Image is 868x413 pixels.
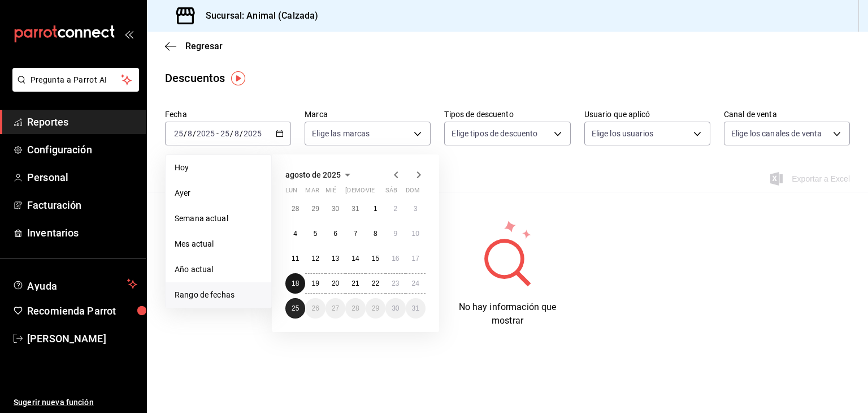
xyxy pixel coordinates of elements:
[325,223,345,244] button: 6 de agosto de 2025
[185,41,223,51] span: Regresar
[366,248,385,269] button: 15 de agosto de 2025
[175,264,262,276] span: Año actual
[124,29,133,38] button: open_drawer_menu
[374,205,377,213] abbr: 1 de agosto de 2025
[305,110,431,118] label: Marca
[311,205,319,213] abbr: 29 de julio de 2025
[366,187,375,199] abbr: viernes
[385,248,405,269] button: 16 de agosto de 2025
[240,129,243,138] span: /
[351,255,359,263] abbr: 14 de agosto de 2025
[187,129,193,138] input: --
[333,230,337,238] abbr: 6 de agosto de 2025
[234,129,240,138] input: --
[285,170,341,179] span: agosto de 2025
[314,230,318,238] abbr: 5 de agosto de 2025
[412,279,419,287] abbr: 24 de agosto de 2025
[452,128,537,139] span: Elige tipos de descuento
[293,230,297,238] abbr: 4 de agosto de 2025
[385,187,397,199] abbr: sábado
[366,223,385,244] button: 8 de agosto de 2025
[412,304,419,312] abbr: 31 de agosto de 2025
[325,273,345,294] button: 20 de agosto de 2025
[406,199,426,219] button: 3 de agosto de 2025
[385,298,405,319] button: 30 de agosto de 2025
[724,110,850,118] label: Canal de venta
[165,70,225,87] div: Descuentos
[325,248,345,269] button: 13 de agosto de 2025
[345,273,365,294] button: 21 de agosto de 2025
[414,205,418,213] abbr: 3 de agosto de 2025
[412,230,419,238] abbr: 10 de agosto de 2025
[305,248,325,269] button: 12 de agosto de 2025
[325,298,345,319] button: 27 de agosto de 2025
[243,129,262,138] input: ----
[27,170,137,185] span: Personal
[351,279,359,287] abbr: 21 de agosto de 2025
[385,273,405,294] button: 23 de agosto de 2025
[27,114,137,130] span: Reportes
[345,298,365,319] button: 28 de agosto de 2025
[372,279,379,287] abbr: 22 de agosto de 2025
[193,129,196,138] span: /
[393,230,397,238] abbr: 9 de agosto de 2025
[292,205,299,213] abbr: 28 de julio de 2025
[231,71,245,85] img: Tooltip marker
[406,298,426,319] button: 31 de agosto de 2025
[372,255,379,263] abbr: 15 de agosto de 2025
[406,273,426,294] button: 24 de agosto de 2025
[351,304,359,312] abbr: 28 de agosto de 2025
[406,248,426,269] button: 17 de agosto de 2025
[175,289,262,301] span: Rango de fechas
[292,255,299,263] abbr: 11 de agosto de 2025
[406,187,420,199] abbr: domingo
[292,279,299,287] abbr: 18 de agosto de 2025
[27,142,137,157] span: Configuración
[220,129,230,138] input: --
[406,223,426,244] button: 10 de agosto de 2025
[385,223,405,244] button: 9 de agosto de 2025
[285,273,305,294] button: 18 de agosto de 2025
[230,129,233,138] span: /
[366,199,385,219] button: 1 de agosto de 2025
[345,187,412,199] abbr: jueves
[12,68,139,92] button: Pregunta a Parrot AI
[173,129,184,138] input: --
[345,223,365,244] button: 7 de agosto de 2025
[354,230,358,238] abbr: 7 de agosto de 2025
[332,255,339,263] abbr: 13 de agosto de 2025
[8,82,139,94] a: Pregunta a Parrot AI
[285,248,305,269] button: 11 de agosto de 2025
[311,304,319,312] abbr: 26 de agosto de 2025
[175,213,262,225] span: Semana actual
[592,128,653,139] span: Elige los usuarios
[27,277,123,291] span: Ayuda
[27,331,137,346] span: [PERSON_NAME]
[312,128,370,139] span: Elige las marcas
[345,199,365,219] button: 31 de julio de 2025
[393,205,397,213] abbr: 2 de agosto de 2025
[285,223,305,244] button: 4 de agosto de 2025
[332,304,339,312] abbr: 27 de agosto de 2025
[184,129,187,138] span: /
[311,279,319,287] abbr: 19 de agosto de 2025
[374,230,377,238] abbr: 8 de agosto de 2025
[332,279,339,287] abbr: 20 de agosto de 2025
[345,248,365,269] button: 14 de agosto de 2025
[292,304,299,312] abbr: 25 de agosto de 2025
[305,273,325,294] button: 19 de agosto de 2025
[311,255,319,263] abbr: 12 de agosto de 2025
[14,397,137,408] span: Sugerir nueva función
[305,199,325,219] button: 29 de julio de 2025
[372,304,379,312] abbr: 29 de agosto de 2025
[366,298,385,319] button: 29 de agosto de 2025
[305,187,319,199] abbr: martes
[731,128,822,139] span: Elige los canales de venta
[285,298,305,319] button: 25 de agosto de 2025
[285,187,297,199] abbr: lunes
[459,302,557,326] span: No hay información que mostrar
[351,205,359,213] abbr: 31 de julio de 2025
[175,187,262,199] span: Ayer
[305,298,325,319] button: 26 de agosto de 2025
[392,279,399,287] abbr: 23 de agosto de 2025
